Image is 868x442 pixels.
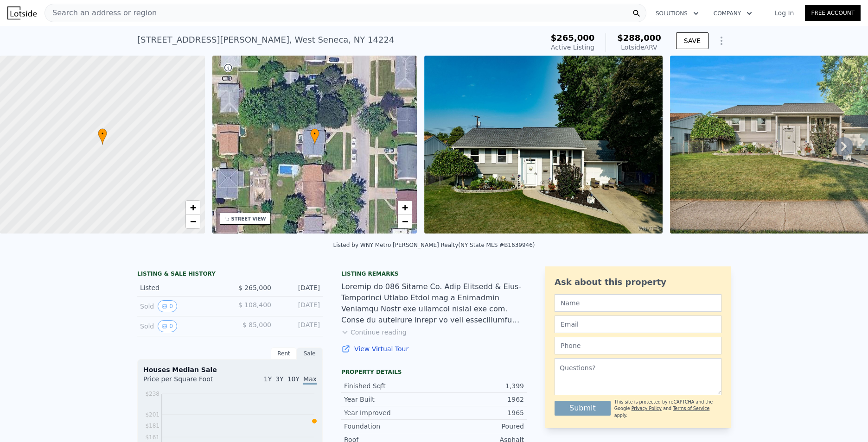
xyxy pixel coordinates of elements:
[434,395,524,404] div: 1962
[145,411,160,418] tspan: $201
[297,347,323,360] div: Sale
[344,395,434,404] div: Year Built
[344,408,434,417] div: Year Improved
[398,201,412,215] a: Zoom in
[310,130,319,138] span: •
[398,215,412,228] a: Zoom out
[341,328,407,337] button: Continue reading
[279,283,320,292] div: [DATE]
[341,270,527,278] div: Listing remarks
[287,375,300,383] span: 10Y
[143,365,317,374] div: Houses Median Sale
[555,337,721,354] input: Phone
[555,401,611,416] button: Submit
[137,270,323,279] div: LISTING & SALE HISTORY
[402,202,408,213] span: +
[617,33,661,43] span: $288,000
[98,128,107,145] div: •
[614,399,721,419] div: This site is protected by reCAPTCHA and the Google and apply.
[712,32,731,50] button: Show Options
[673,406,709,411] a: Terms of Service
[333,242,535,248] div: Listed by WNY Metro [PERSON_NAME] Realty (NY State MLS #B1639946)
[424,56,662,234] img: Sale: 169758269 Parcel: 73394236
[434,381,524,391] div: 1,399
[341,281,527,326] div: Loremip do 086 Sitame Co. Adip Elitsedd & Eius-Temporinci Utlabo Etdol mag a Enimadmin Veniamqu N...
[434,422,524,431] div: Poured
[186,215,200,228] a: Zoom out
[310,128,319,145] div: •
[344,381,434,391] div: Finished Sqft
[140,283,223,292] div: Listed
[45,7,157,19] span: Search an address or region
[341,368,527,376] div: Property details
[140,320,223,332] div: Sold
[264,375,272,383] span: 1Y
[555,316,721,333] input: Email
[434,408,524,417] div: 1965
[231,215,266,222] div: STREET VIEW
[140,300,223,312] div: Sold
[632,406,662,411] a: Privacy Policy
[676,32,708,49] button: SAVE
[158,320,177,332] button: View historical data
[303,375,317,385] span: Max
[551,44,594,51] span: Active Listing
[238,301,271,309] span: $ 108,400
[158,300,177,312] button: View historical data
[617,43,661,52] div: Lotside ARV
[555,294,721,312] input: Name
[7,6,37,19] img: Lotside
[98,130,107,138] span: •
[805,5,861,21] a: Free Account
[341,344,527,354] a: View Virtual Tour
[271,347,297,360] div: Rent
[190,215,196,227] span: −
[186,201,200,215] a: Zoom in
[279,300,320,312] div: [DATE]
[555,276,721,289] div: Ask about this property
[145,434,160,441] tspan: $161
[137,33,394,46] div: [STREET_ADDRESS][PERSON_NAME] , West Seneca , NY 14224
[763,8,805,18] a: Log In
[190,202,196,213] span: +
[238,284,271,291] span: $ 265,000
[145,391,160,397] tspan: $238
[143,374,230,389] div: Price per Square Foot
[279,320,320,332] div: [DATE]
[243,321,271,328] span: $ 85,000
[145,423,160,429] tspan: $181
[275,375,283,383] span: 3Y
[344,422,434,431] div: Foundation
[551,33,595,43] span: $265,000
[706,5,759,22] button: Company
[402,215,408,227] span: −
[648,5,706,22] button: Solutions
